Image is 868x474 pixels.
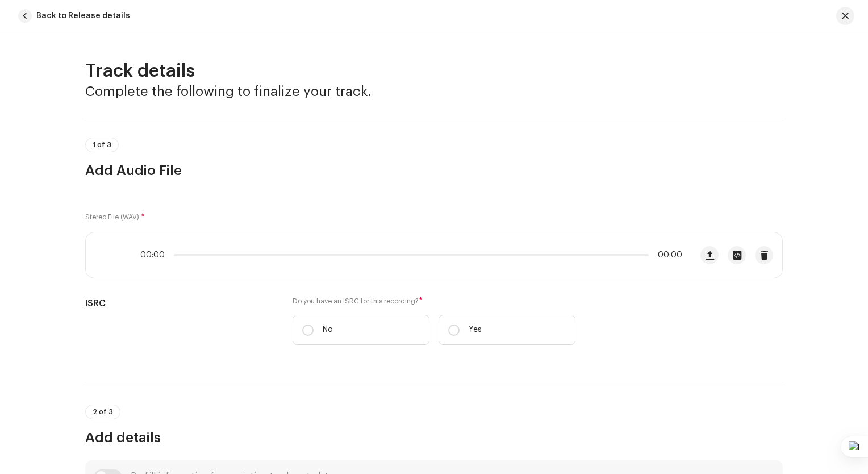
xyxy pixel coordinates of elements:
p: No [323,324,333,336]
h3: Complete the following to finalize your track. [85,82,783,101]
h2: Track details [85,60,783,82]
span: 00:00 [653,251,682,260]
p: Yes [469,324,482,336]
h5: ISRC [85,297,274,310]
h3: Add Audio File [85,161,783,180]
h3: Add details [85,429,783,447]
label: Do you have an ISRC for this recording? [293,297,575,306]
